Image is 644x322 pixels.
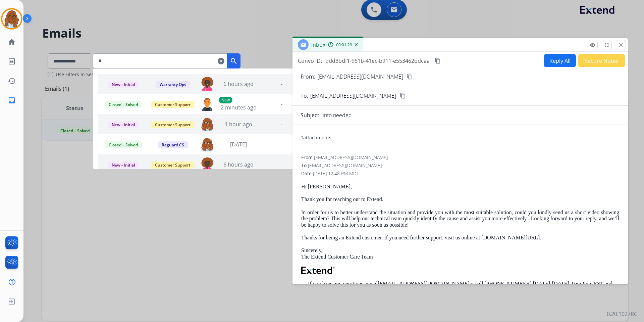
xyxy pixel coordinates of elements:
[301,92,308,100] p: To:
[407,74,413,80] mat-icon: content_copy
[323,111,352,119] p: info needed
[301,134,303,141] span: 0
[218,57,224,65] mat-icon: clear
[618,42,624,48] mat-icon: close
[301,267,335,274] img: Extend Logo
[317,73,403,81] p: [EMAIL_ADDRESS][DOMAIN_NAME]
[200,137,214,151] img: agent-avatar
[151,101,195,108] span: Customer Support
[604,42,610,48] mat-icon: fullscreen
[223,80,254,88] span: 6 hours ago
[325,57,430,64] span: ddd3bdf1-951b-41ec-b911-e553462bdcaa
[336,42,352,48] span: 00:01:29
[544,54,576,67] button: Reply All
[310,92,396,100] span: [EMAIL_ADDRESS][DOMAIN_NAME]
[151,121,195,128] span: Customer Support
[607,310,637,318] p: 0.20.1027RC
[281,80,282,88] span: -
[308,162,382,169] span: [EMAIL_ADDRESS][DOMAIN_NAME]
[200,97,214,111] img: agent-avatar
[301,196,619,202] p: Thank you for reaching out to Extend.
[301,73,315,81] p: From:
[301,170,619,177] div: Date:
[578,54,625,67] button: Secure Notes
[223,161,254,168] span: 6 hours ago
[400,93,406,99] mat-icon: content_copy
[230,57,238,65] mat-icon: search
[219,97,232,103] p: New
[200,77,214,91] img: agent-avatar
[313,170,359,177] span: [DATE] 12:48 PM MDT
[200,117,214,131] img: agent-avatar
[108,81,139,88] span: New - Initial
[230,141,247,148] span: [DATE]
[108,162,139,169] span: New - Initial
[151,162,195,169] span: Customer Support
[281,121,282,128] span: -
[158,141,188,148] span: Reguard CS
[301,162,619,169] div: To:
[301,281,619,293] p: If you have any questions, email or call [PHONE_NUMBER] [DATE]-[DATE], 9am-8pm EST and [DATE] & [...
[301,154,619,161] div: From:
[281,161,282,168] span: -
[2,9,21,28] img: avatar
[590,42,596,48] mat-icon: remove_red_eye
[301,210,619,228] p: In order for us to better understand the situation and provide you with the most suitable solutio...
[298,57,322,65] p: Convo ID:
[281,100,282,108] span: -
[314,154,388,160] span: [EMAIL_ADDRESS][DOMAIN_NAME]
[105,141,142,148] span: Closed – Solved
[301,134,331,141] div: attachments
[225,121,252,128] span: 1 hour ago
[301,235,619,241] p: Thanks for being an Extend customer. If you need further support, visit us online at [DOMAIN_NAME...
[108,121,139,128] span: New - Initial
[435,58,441,64] mat-icon: content_copy
[8,57,16,65] mat-icon: list_alt
[281,141,282,148] span: -
[8,96,16,104] mat-icon: inbox
[378,281,470,286] a: [EMAIL_ADDRESS][DOMAIN_NAME]
[105,101,142,108] span: Closed – Solved
[311,41,325,48] span: Inbox
[301,111,321,119] p: Subject:
[156,81,190,88] span: Warranty Ops
[301,184,619,190] p: Hi [PERSON_NAME],
[200,157,214,172] img: agent-avatar
[301,247,619,260] p: Sincerely, The Extend Customer Care Team
[8,77,16,85] mat-icon: history
[8,38,16,46] mat-icon: home
[221,104,257,111] span: 2 minutes ago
